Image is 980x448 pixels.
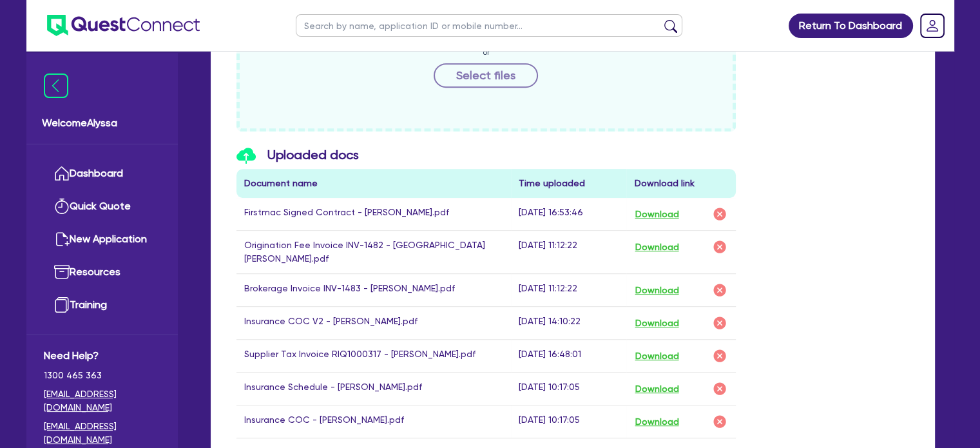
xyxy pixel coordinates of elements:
[511,373,626,405] td: [DATE] 10:17:05
[916,9,949,43] a: Dropdown toggle
[634,282,679,298] button: Download
[54,231,70,247] img: new-application
[44,223,160,256] a: New Application
[42,115,162,131] span: Welcome Alyssa
[789,14,913,38] a: Return To Dashboard
[44,157,160,190] a: Dashboard
[54,264,70,280] img: resources
[634,380,679,397] button: Download
[236,340,512,373] td: Supplier Tax Invoice RIQ1000317 - [PERSON_NAME].pdf
[712,381,727,396] img: delete-icon
[236,405,512,438] td: Insurance COC - [PERSON_NAME].pdf
[634,315,679,331] button: Download
[54,297,70,313] img: training
[236,148,256,164] img: icon-upload
[236,307,512,340] td: Insurance COC V2 - [PERSON_NAME].pdf
[236,169,512,198] th: Document name
[712,414,727,429] img: delete-icon
[626,169,736,198] th: Download link
[44,289,160,322] a: Training
[44,256,160,289] a: Resources
[511,340,626,373] td: [DATE] 16:48:01
[44,348,160,364] span: Need Help?
[236,198,512,231] td: Firstmac Signed Contract - [PERSON_NAME].pdf
[44,190,160,223] a: Quick Quote
[634,239,679,255] button: Download
[511,307,626,340] td: [DATE] 14:10:22
[44,73,68,98] img: icon-menu-close
[511,198,626,231] td: [DATE] 16:53:46
[236,274,512,307] td: Brokerage Invoice INV-1483 - [PERSON_NAME].pdf
[511,231,626,274] td: [DATE] 11:12:22
[236,147,736,164] h3: Uploaded docs
[44,387,160,414] a: [EMAIL_ADDRESS][DOMAIN_NAME]
[236,231,512,274] td: Origination Fee Invoice INV-1482 - [GEOGRAPHIC_DATA][PERSON_NAME].pdf
[511,405,626,438] td: [DATE] 10:17:05
[634,347,679,364] button: Download
[634,206,679,222] button: Download
[511,169,626,198] th: Time uploaded
[44,369,160,382] span: 1300 465 363
[47,15,200,36] img: quest-connect-logo-blue
[236,373,512,405] td: Insurance Schedule - [PERSON_NAME].pdf
[434,63,538,88] button: Select files
[296,14,682,37] input: Search by name, application ID or mobile number...
[712,206,727,222] img: delete-icon
[712,282,727,298] img: delete-icon
[712,239,727,255] img: delete-icon
[44,420,160,447] a: [EMAIL_ADDRESS][DOMAIN_NAME]
[634,413,679,430] button: Download
[712,348,727,364] img: delete-icon
[511,274,626,307] td: [DATE] 11:12:22
[712,315,727,331] img: delete-icon
[54,199,70,214] img: quick-quote
[483,46,490,58] span: or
